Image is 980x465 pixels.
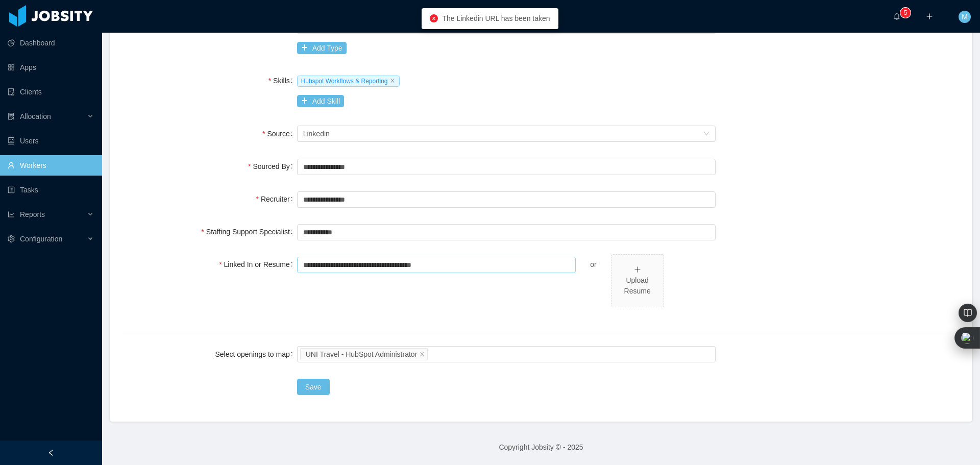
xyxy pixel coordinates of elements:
span: Hubspot Workflows & Reporting [297,76,400,87]
label: Source [262,130,297,138]
label: Linked In or Resume [219,260,297,268]
a: icon: auditClients [8,82,94,102]
div: or [576,254,610,275]
button: icon: plusAdd Type [297,42,347,54]
i: icon: close [390,78,395,83]
div: UNI Travel - HubSpot Administrator [306,349,418,360]
li: UNI Travel - HubSpot Administrator [300,348,428,360]
span: M [962,11,968,23]
input: Select openings to map [430,348,435,360]
span: icon: plusUpload Resume [611,255,664,307]
span: Configuration [20,235,62,243]
sup: 5 [900,8,911,18]
label: Skills [268,77,297,85]
i: icon: setting [8,235,15,242]
div: Upload Resume [616,275,659,297]
span: Reports [20,210,45,218]
span: The Linkedin URL has been taken [442,14,550,22]
button: Save [297,379,330,395]
p: 5 [904,8,908,18]
a: icon: pie-chartDashboard [8,33,94,53]
i: icon: solution [8,113,15,120]
input: Linked In or Resume [297,257,576,273]
label: Sourced By [248,162,297,170]
a: icon: profileTasks [8,180,94,200]
a: icon: robotUsers [8,131,94,151]
footer: Copyright Jobsity © - 2025 [102,430,980,465]
button: icon: plusAdd Skill [297,95,344,107]
div: Linkedin [303,126,330,141]
i: icon: bell [893,13,900,20]
a: icon: userWorkers [8,155,94,176]
i: icon: close-circle [430,14,438,22]
a: icon: appstoreApps [8,57,94,78]
i: icon: plus [634,266,641,273]
i: icon: plus [926,13,933,20]
i: icon: close [420,351,425,357]
label: Select openings to map [215,350,297,358]
i: icon: line-chart [8,211,15,218]
label: Staffing Support Specialist [201,228,297,236]
span: Allocation [20,112,51,120]
label: Recruiter [256,195,297,203]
